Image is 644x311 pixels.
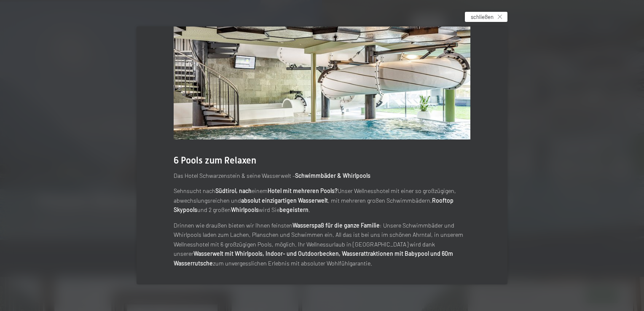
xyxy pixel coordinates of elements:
[174,250,453,267] strong: Wasserwelt mit Whirlpools, Indoor- und Outdoorbecken, Wasserattraktionen mit Babypool und 60m Was...
[231,206,259,213] strong: Whirlpools
[279,206,309,213] strong: begeistern
[174,186,470,215] p: Sehnsucht nach einem Unser Wellnesshotel mit einer so großzügigen, abwechslungsreichen und , mit ...
[241,197,328,204] strong: absolut einzigartigen Wasserwelt
[174,13,470,139] img: Urlaub - Schwimmbad - Sprudelbänke - Babybecken uvw.
[295,172,370,179] strong: Schwimmbäder & Whirlpools
[471,13,494,21] span: schließen
[215,187,252,194] strong: Südtirol, nach
[268,187,338,194] strong: Hotel mit mehreren Pools?
[174,155,256,166] span: 6 Pools zum Relaxen
[174,221,470,268] p: Drinnen wie draußen bieten wir Ihnen feinsten : Unsere Schwimmbäder und Whirlpools laden zum Lach...
[292,222,380,229] strong: Wasserspaß für die ganze Familie
[174,171,470,181] p: Das Hotel Schwarzenstein & seine Wasserwelt –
